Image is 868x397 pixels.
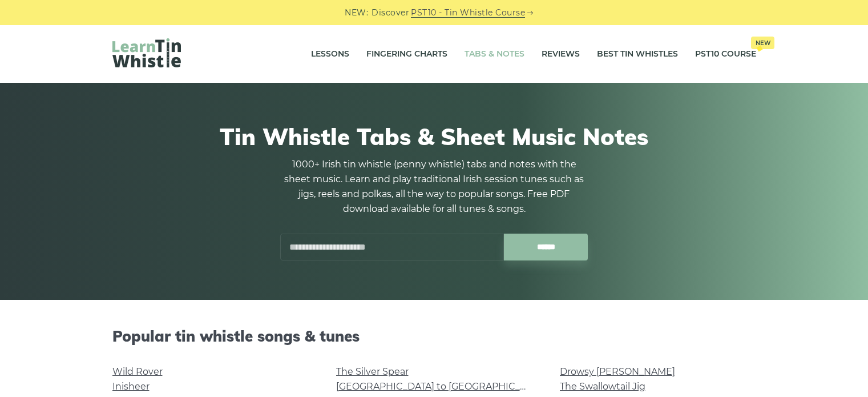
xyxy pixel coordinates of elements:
[597,40,678,69] a: Best Tin Whistles
[695,40,756,69] a: PST10 CourseNew
[112,327,756,345] h2: Popular tin whistle songs & tunes
[112,381,150,392] a: Inisheer
[560,381,645,392] a: The Swallowtail Jig
[465,40,524,69] a: Tabs & Notes
[280,157,588,216] p: 1000+ Irish tin whistle (penny whistle) tabs and notes with the sheet music. Learn and play tradi...
[366,40,447,69] a: Fingering Charts
[112,366,163,377] a: Wild Rover
[112,123,756,150] h1: Tin Whistle Tabs & Sheet Music Notes
[336,381,547,392] a: [GEOGRAPHIC_DATA] to [GEOGRAPHIC_DATA]
[560,366,675,377] a: Drowsy [PERSON_NAME]
[311,40,349,69] a: Lessons
[336,366,409,377] a: The Silver Spear
[112,38,181,67] img: LearnTinWhistle.com
[751,37,774,49] span: New
[542,40,580,69] a: Reviews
